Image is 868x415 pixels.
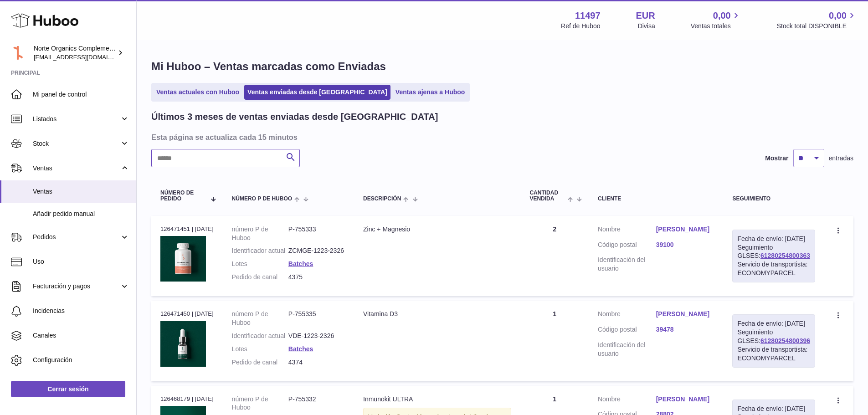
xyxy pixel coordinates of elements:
img: no_magnesio_zinc_versiones_etiqueta_mockup_wb01.jpg [160,236,206,282]
span: Listados [33,115,120,123]
h1: Mi Huboo – Ventas marcadas como Enviadas [151,59,853,74]
div: 126471451 | [DATE] [160,225,214,233]
a: 0,00 Stock total DISPONIBLE [777,10,857,31]
div: 126471450 | [DATE] [160,310,214,318]
a: [PERSON_NAME] [656,310,714,318]
a: Batches [288,345,313,353]
dt: Nombre [598,395,656,406]
span: Stock [33,139,120,148]
a: 39100 [656,241,714,249]
dt: número P de Huboo [232,310,288,327]
a: 61280254800363 [760,252,810,259]
div: Fecha de envío: [DATE] [737,235,810,243]
a: Ventas enviadas desde [GEOGRAPHIC_DATA] [244,85,390,100]
strong: EUR [636,10,655,22]
dd: P-755332 [288,395,345,412]
td: 1 [520,301,589,381]
span: Ventas [33,187,129,196]
div: Seguimiento [732,196,815,202]
dt: Pedido de canal [232,273,288,282]
span: Cantidad vendida [529,190,565,202]
span: Descripción [363,196,401,202]
h2: Últimos 3 meses de ventas enviadas desde [GEOGRAPHIC_DATA] [151,111,438,123]
div: Vitamina D3 [363,310,511,318]
div: Ref de Huboo [561,22,600,31]
a: [PERSON_NAME] [656,225,714,234]
span: Configuración [33,356,129,364]
div: Norte Organics Complementos Alimenticios S.L. [34,44,116,61]
span: Ventas totales [691,22,741,31]
dd: P-755333 [288,225,345,242]
dd: ZCMGE-1223-2326 [288,246,345,255]
span: Stock total DISPONIBLE [777,22,857,31]
span: Añadir pedido manual [33,210,129,218]
dd: VDE-1223-2326 [288,332,345,340]
div: Seguimiento GLSES: [732,230,815,282]
dt: Nombre [598,225,656,236]
div: Servicio de transportista: ECONOMYPARCEL [737,260,810,277]
div: Servicio de transportista: ECONOMYPARCEL [737,345,810,363]
dt: Lotes [232,345,288,354]
span: Ventas [33,164,120,173]
strong: 11497 [575,10,601,22]
dt: Nombre [598,310,656,321]
span: entradas [829,154,853,163]
span: Incidencias [33,307,129,315]
span: 0,00 [713,10,731,22]
dd: P-755335 [288,310,345,327]
dt: número P de Huboo [232,395,288,412]
div: Zinc + Magnesio [363,225,511,234]
dt: Identificador actual [232,246,288,255]
div: Divisa [638,22,655,31]
a: Ventas ajenas a Huboo [392,85,468,100]
div: Seguimiento GLSES: [732,314,815,367]
dd: 4375 [288,273,345,282]
dt: número P de Huboo [232,225,288,242]
td: 2 [520,216,589,296]
img: no_vitamina_d3_versiones_etiqueta_mockup_wb01.jpg [160,321,206,367]
dt: Código postal [598,325,656,336]
span: número P de Huboo [232,196,292,202]
label: Mostrar [765,154,788,163]
span: Pedidos [33,233,120,241]
dt: Identificación del usuario [598,256,656,273]
a: Ventas actuales con Huboo [153,85,242,100]
dt: Identificación del usuario [598,341,656,358]
div: Fecha de envío: [DATE] [737,405,810,413]
span: Uso [33,257,129,266]
span: Canales [33,331,129,340]
dt: Identificador actual [232,332,288,340]
span: 0,00 [829,10,847,22]
a: 61280254800396 [760,337,810,344]
a: Batches [288,260,313,267]
span: Facturación y pagos [33,282,120,291]
dd: 4374 [288,358,345,367]
a: 39478 [656,325,714,334]
span: Número de pedido [160,190,205,202]
dt: Pedido de canal [232,358,288,367]
h3: Esta página se actualiza cada 15 minutos [151,132,851,142]
div: 126468179 | [DATE] [160,395,214,403]
img: internalAdmin-11497@internal.huboo.com [11,46,25,60]
dt: Lotes [232,260,288,268]
span: Mi panel de control [33,90,129,99]
span: [EMAIL_ADDRESS][DOMAIN_NAME] [34,53,134,61]
div: Inmunokit ULTRA [363,395,511,404]
div: Cliente [598,196,714,202]
a: [PERSON_NAME] [656,395,714,404]
a: Cerrar sesión [11,381,125,397]
div: Fecha de envío: [DATE] [737,319,810,328]
dt: Código postal [598,241,656,251]
a: 0,00 Ventas totales [691,10,741,31]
